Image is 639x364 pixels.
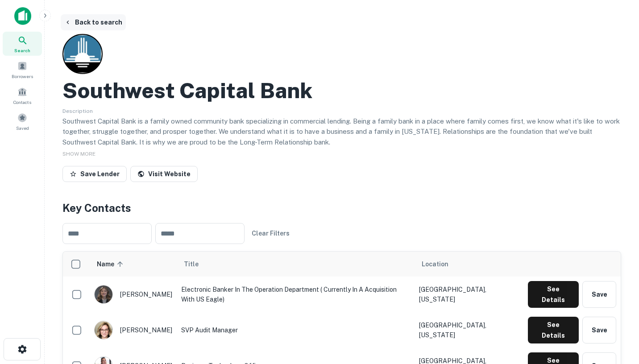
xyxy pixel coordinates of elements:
[3,58,42,82] a: Borrowers
[184,259,210,269] span: Title
[13,99,31,106] span: Contacts
[62,166,127,182] button: Save Lender
[14,47,30,54] span: Search
[415,312,523,348] td: [GEOGRAPHIC_DATA], [US_STATE]
[94,285,172,304] div: [PERSON_NAME]
[177,277,415,312] td: Electronic Banker in the Operation Department ( Currently in a acquisition with US Eagle)
[62,78,312,103] h2: Southwest Capital Bank
[62,151,95,157] span: SHOW MORE
[94,321,172,339] div: [PERSON_NAME]
[62,116,621,148] p: Southwest Capital Bank is a family owned community bank specializing in commercial lending. Being...
[95,285,112,303] img: 1739218480367
[62,108,93,114] span: Description
[16,124,29,132] span: Saved
[61,14,126,30] button: Back to search
[130,166,198,182] a: Visit Website
[415,277,523,312] td: [GEOGRAPHIC_DATA], [US_STATE]
[90,252,177,277] th: Name
[3,32,42,56] a: Search
[582,281,616,308] button: Save
[582,317,616,343] button: Save
[3,109,42,133] a: Saved
[415,252,523,277] th: Location
[594,293,639,335] iframe: Chat Widget
[62,200,621,216] h4: Key Contacts
[3,83,42,108] a: Contacts
[14,7,31,25] img: capitalize-icon.png
[177,252,415,277] th: Title
[177,312,415,348] td: SVP Audit Manager
[12,73,33,80] span: Borrowers
[95,321,112,339] img: 1627675654454
[97,259,126,269] span: Name
[528,281,579,308] button: See Details
[422,259,448,269] span: Location
[528,317,579,343] button: See Details
[248,225,293,241] button: Clear Filters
